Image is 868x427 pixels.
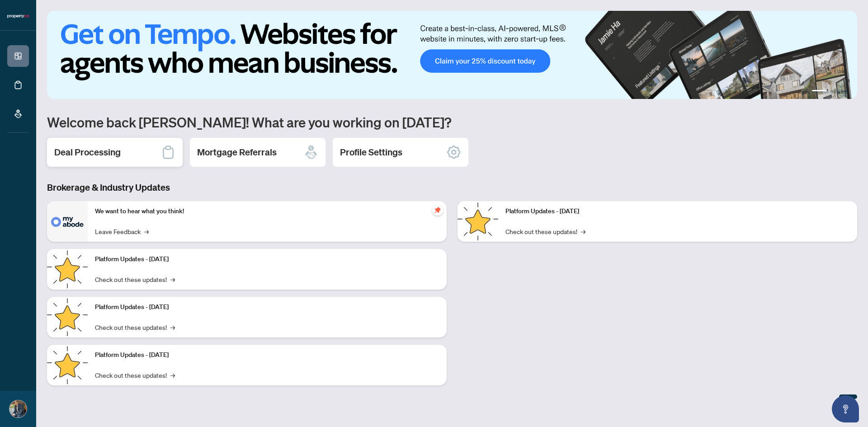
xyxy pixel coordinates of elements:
[47,113,857,131] h1: Welcome back [PERSON_NAME]! What are you working on [DATE]?
[458,201,498,242] img: Platform Updates - June 23, 2025
[170,370,175,380] span: →
[197,146,277,159] h2: Mortgage Referrals
[95,226,149,236] a: Leave Feedback→
[47,345,88,385] img: Platform Updates - July 8, 2025
[95,254,439,264] p: Platform Updates - [DATE]
[170,274,175,284] span: →
[95,274,175,284] a: Check out these updates!→
[812,90,826,94] button: 1
[95,370,175,380] a: Check out these updates!→
[340,146,402,159] h2: Profile Settings
[432,205,443,216] span: pushpin
[144,226,149,236] span: →
[95,206,439,216] p: We want to hear what you think!
[95,322,175,332] a: Check out these updates!→
[47,249,88,290] img: Platform Updates - September 16, 2025
[95,302,439,312] p: Platform Updates - [DATE]
[830,90,834,94] button: 2
[832,395,859,422] button: Open asap
[54,146,121,159] h2: Deal Processing
[505,206,850,216] p: Platform Updates - [DATE]
[47,181,857,194] h3: Brokerage & Industry Updates
[844,90,848,94] button: 4
[581,226,585,236] span: →
[170,322,175,332] span: →
[95,350,439,360] p: Platform Updates - [DATE]
[837,90,841,94] button: 3
[505,226,585,236] a: Check out these updates!→
[9,400,27,418] img: Profile Icon
[7,14,29,19] img: logo
[47,11,857,99] img: Slide 0
[47,297,88,338] img: Platform Updates - July 21, 2025
[47,201,88,242] img: We want to hear what you think!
